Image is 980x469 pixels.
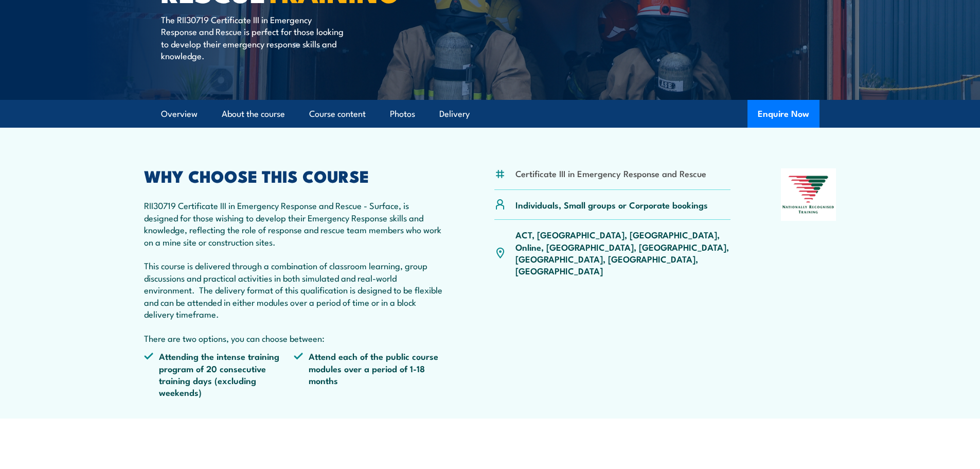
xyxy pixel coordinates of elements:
[309,100,366,128] a: Course content
[515,199,708,211] p: Individuals, Small groups or Corporate bookings
[144,168,444,183] h2: WHY CHOOSE THIS COURSE
[390,100,415,128] a: Photos
[515,229,731,277] p: ACT, [GEOGRAPHIC_DATA], [GEOGRAPHIC_DATA], Online, [GEOGRAPHIC_DATA], [GEOGRAPHIC_DATA], [GEOGRAP...
[161,13,349,62] p: The RII30719 Certificate III in Emergency Response and Rescue is perfect for those looking to dev...
[144,350,294,398] li: Attending the intense training program of 20 consecutive training days (excluding weekends)
[294,350,444,398] li: Attend each of the public course modules over a period of 1-18 months
[161,100,198,128] a: Overview
[747,100,819,128] button: Enquire Now
[781,168,836,221] img: Nationally Recognised Training logo.
[144,199,444,344] p: RII30719 Certificate III in Emergency Response and Rescue - Surface, is designed for those wishin...
[222,100,285,128] a: About the course
[515,167,706,179] li: Certificate III in Emergency Response and Rescue
[439,100,470,128] a: Delivery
